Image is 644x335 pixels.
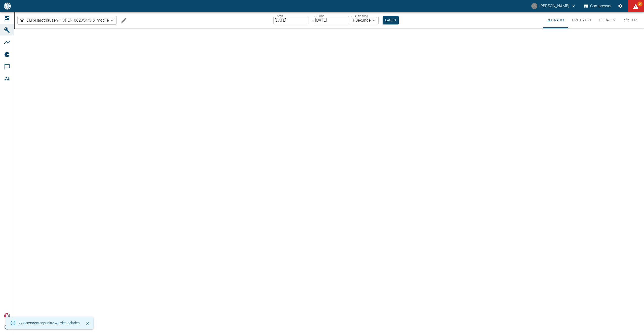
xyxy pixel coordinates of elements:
div: 1 Sekunde [351,16,379,24]
button: HF-Daten [595,12,619,28]
button: Compressor [583,2,613,11]
img: logo [4,3,11,9]
span: DLR-Hardthausen_HOFER_862054/3_XImobile [27,17,109,23]
a: DLR-Hardthausen_HOFER_862054/3_XImobile [19,17,109,23]
button: christoph.palm@neuman-esser.com [531,2,577,11]
span: 94 [637,2,642,7]
p: – [310,17,312,23]
button: Zeitraum [543,12,568,28]
button: Machine bearbeiten [119,15,129,25]
div: CP [531,3,537,9]
button: Live-Daten [568,12,595,28]
img: Xplore Logo [4,313,10,319]
button: Schließen [84,319,91,327]
input: DD.MM.YYYY [273,16,308,24]
div: 22 Sensordatenpunkte wurden geladen [19,318,80,327]
label: Start [277,14,283,18]
button: System [619,12,642,28]
label: Ende [317,14,324,18]
label: Auflösung [354,14,368,18]
input: DD.MM.YYYY [314,16,349,24]
button: Einstellungen [616,2,625,11]
button: Laden [383,16,399,24]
